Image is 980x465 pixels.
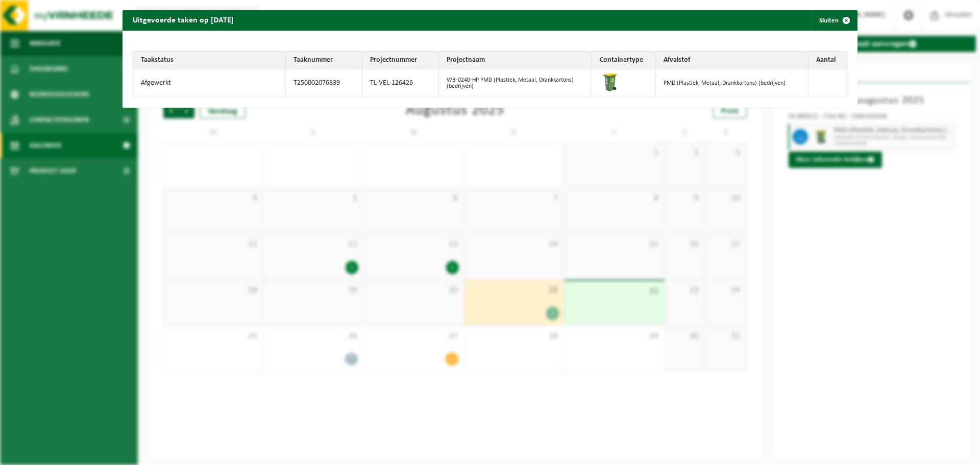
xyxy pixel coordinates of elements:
td: WB-0240-HP PMD (Plastiek, Metaal, Drankkartons) (bedrijven) [439,69,592,97]
th: Taakstatus [133,52,286,69]
img: WB-0240-HPE-GN-51 [600,72,620,92]
td: T250002076839 [286,69,362,97]
td: TL-VEL-126426 [362,69,439,97]
td: PMD (Plastiek, Metaal, Drankkartons) (bedrijven) [656,69,808,97]
h2: Uitgevoerde taken op [DATE] [122,10,244,30]
th: Afvalstof [656,52,808,69]
th: Projectnaam [439,52,592,69]
th: Taaknummer [286,52,362,69]
th: Projectnummer [362,52,439,69]
td: Afgewerkt [133,69,286,97]
th: Aantal [808,52,847,69]
button: Sluiten [811,10,856,31]
th: Containertype [592,52,656,69]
